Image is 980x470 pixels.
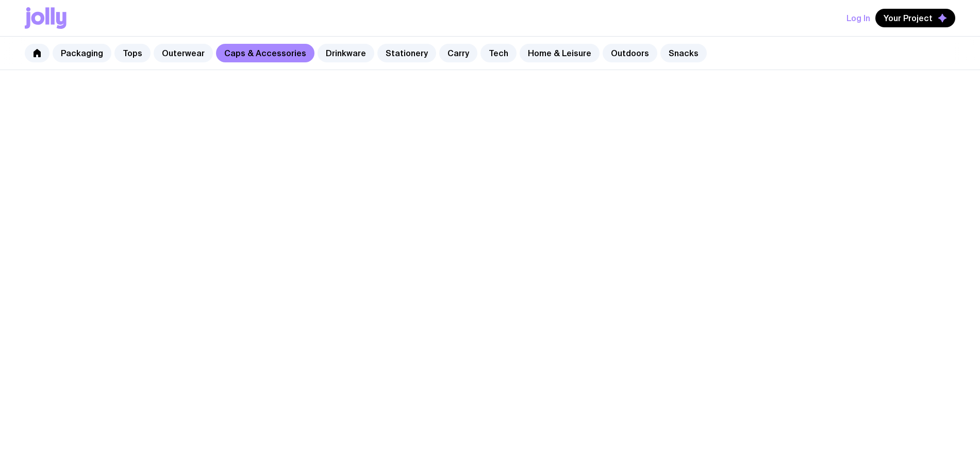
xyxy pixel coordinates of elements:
[660,44,707,62] a: Snacks
[439,44,477,62] a: Carry
[846,9,870,27] button: Log In
[520,44,600,62] a: Home & Leisure
[318,44,374,62] a: Drinkware
[216,44,314,62] a: Caps & Accessories
[884,13,933,23] span: Your Project
[603,44,657,62] a: Outdoors
[53,44,111,62] a: Packaging
[875,9,955,27] button: Your Project
[377,44,436,62] a: Stationery
[154,44,213,62] a: Outerwear
[114,44,151,62] a: Tops
[480,44,517,62] a: Tech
